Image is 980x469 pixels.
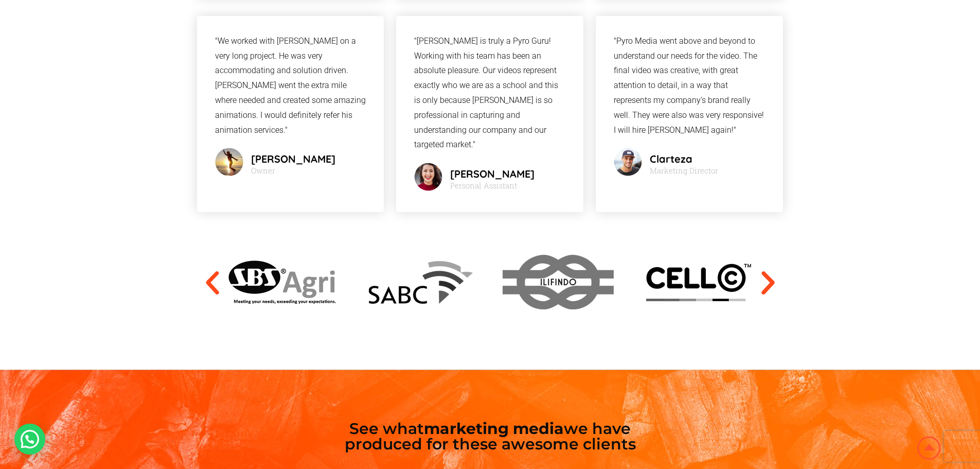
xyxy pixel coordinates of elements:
[753,268,783,299] div: Next slide
[915,435,943,462] img: Animation Studio South Africa
[221,248,343,316] img: sbs-agri-website
[650,151,718,167] div: Clarteza
[638,248,759,316] img: cell c mobile client
[614,34,765,138] div: "Pyro Media went above and beyond to understand our needs for the video. The final video was crea...
[414,163,442,191] img: customer testimonial profile pic Personal Assistant
[197,268,228,299] div: Previous slide
[450,166,534,182] div: [PERSON_NAME]
[614,148,642,176] img: customer testimonial company owner
[499,248,620,316] img: illifindo-music-video-productions
[360,248,482,316] img: sabc-broadcasting-logo
[251,151,335,167] div: [PERSON_NAME]
[650,167,718,175] div: Marketing Director
[251,167,335,175] div: Owner
[414,34,565,152] div: "[PERSON_NAME] is truly a Pyro Guru! Working with his team has been an absolute pleasure. Our vid...
[450,182,534,189] div: Personal Assistant
[215,148,243,176] img: client testimonial live video production staff editor
[424,419,564,438] b: marketing media
[310,421,670,452] p: See what we have produced for these awesome clients
[215,34,366,138] div: "We worked with [PERSON_NAME] on a very long project. He was very accommodating and solution driv...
